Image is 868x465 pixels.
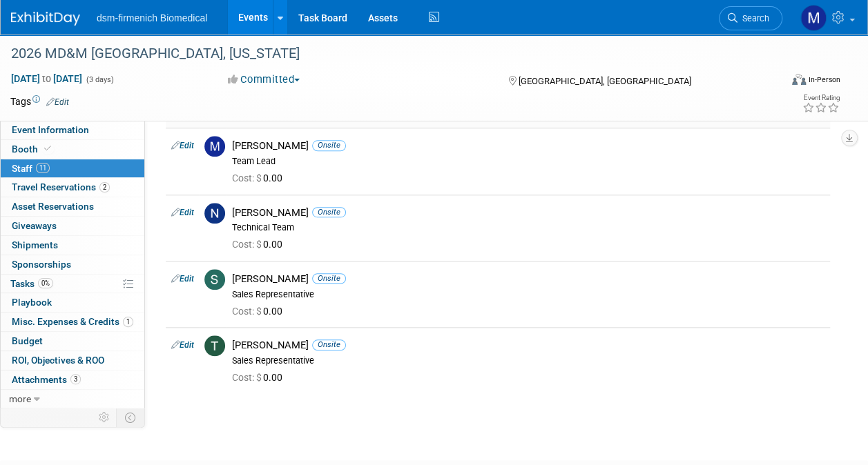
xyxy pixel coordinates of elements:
td: Toggle Event Tabs [117,408,145,426]
a: ROI, Objectives & ROO [1,351,144,370]
span: dsm-firmenich Biomedical [97,12,207,23]
div: [PERSON_NAME] [232,206,824,219]
a: Search [719,6,782,30]
img: Format-Inperson.png [792,74,806,85]
div: Technical Team [232,222,824,233]
span: Cost: $ [232,172,263,184]
img: N.jpg [204,203,225,224]
img: ExhibitDay [11,12,80,26]
img: M.jpg [204,136,225,157]
a: Event Information [1,121,144,139]
div: In-Person [808,75,840,85]
div: Team Lead [232,156,824,167]
span: Onsite [312,339,346,350]
span: 0% [38,278,53,288]
img: Melanie Davison [800,5,827,31]
span: Cost: $ [232,239,263,250]
a: Asset Reservations [1,197,144,216]
i: Booth reservation complete [44,145,51,152]
span: Onsite [312,207,346,217]
span: Sponsorships [12,259,71,270]
span: 0.00 [232,239,288,250]
a: Tasks0% [1,275,144,293]
img: S.jpg [204,269,225,290]
a: Attachments3 [1,370,144,389]
a: Booth [1,140,144,159]
span: (3 days) [85,75,114,84]
span: 2 [99,182,110,192]
span: Budget [12,335,43,346]
div: Event Format [720,72,840,92]
span: Shipments [12,239,58,250]
span: Giveaways [12,220,57,231]
a: more [1,390,144,408]
span: Misc. Expenses & Credits [12,316,133,327]
span: [DATE] [DATE] [10,72,83,85]
a: Sponsorships [1,255,144,274]
a: Shipments [1,236,144,255]
a: Edit [46,97,69,107]
td: Tags [10,95,69,108]
td: Personalize Event Tab Strip [93,408,117,426]
a: Misc. Expenses & Credits1 [1,313,144,331]
a: Travel Reservations2 [1,178,144,197]
span: Tasks [10,278,53,289]
div: 2026 MD&M [GEOGRAPHIC_DATA], [US_STATE] [6,41,769,66]
span: 0.00 [232,372,288,383]
span: 1 [123,317,133,327]
span: Onsite [312,273,346,284]
img: T.jpg [204,335,225,356]
span: 0.00 [232,172,288,184]
span: 11 [36,163,50,173]
button: Committed [223,72,305,87]
span: Booth [12,144,54,155]
span: 0.00 [232,306,288,317]
span: Search [737,13,769,23]
span: more [9,393,31,404]
a: Giveaways [1,217,144,235]
span: [GEOGRAPHIC_DATA], [GEOGRAPHIC_DATA] [519,76,691,86]
div: Event Rating [802,95,840,101]
span: ROI, Objectives & ROO [12,355,104,366]
div: [PERSON_NAME] [232,139,824,152]
span: Attachments [12,374,81,385]
span: Staff [12,163,50,174]
a: Playbook [1,293,144,312]
div: [PERSON_NAME] [232,339,824,352]
a: Edit [171,274,194,284]
span: Playbook [12,297,52,308]
div: Sales Representative [232,355,824,366]
a: Staff11 [1,159,144,178]
a: Edit [171,340,194,350]
a: Budget [1,332,144,350]
span: Travel Reservations [12,181,110,192]
a: Edit [171,208,194,217]
span: to [40,73,53,84]
div: [PERSON_NAME] [232,273,824,286]
a: Edit [171,141,194,150]
span: Event Information [12,124,89,135]
span: 3 [70,374,81,384]
span: Asset Reservations [12,201,94,212]
span: Cost: $ [232,372,263,383]
span: Cost: $ [232,306,263,317]
div: Sales Representative [232,289,824,300]
span: Onsite [312,140,346,150]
